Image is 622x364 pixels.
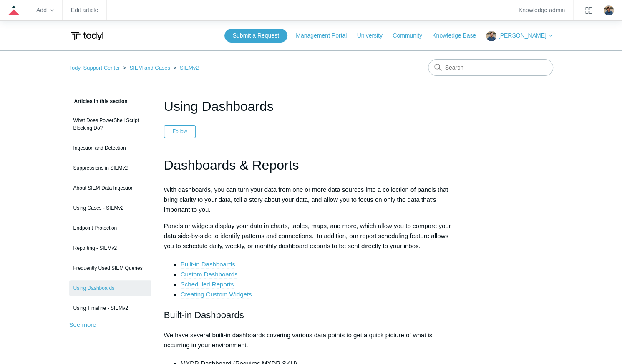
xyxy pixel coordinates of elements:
[357,31,390,40] a: University
[69,160,151,176] a: Suppressions in SIEMv2
[181,261,235,268] a: Built-in Dashboards
[181,271,238,278] a: Custom Dashboards
[164,155,458,176] h1: Dashboards & Reports
[69,28,105,44] img: Todyl Support Center Help Center home page
[181,291,252,298] a: Creating Custom Widgets
[486,31,553,41] button: [PERSON_NAME]
[69,321,96,328] a: See more
[71,8,98,13] a: Edit article
[69,260,151,276] a: Frequently Used SIEM Queries
[69,65,120,71] a: Todyl Support Center
[180,65,199,71] a: SIEMv2
[164,125,196,138] button: Follow Article
[604,5,614,15] img: user avatar
[69,113,151,136] a: What Does PowerShell Script Blocking Do?
[69,98,128,104] span: Articles in this section
[432,31,484,40] a: Knowledge Base
[69,240,151,256] a: Reporting - SIEMv2
[296,31,355,40] a: Management Portal
[69,200,151,216] a: Using Cases - SIEMv2
[69,65,122,71] li: Todyl Support Center
[164,308,458,322] h2: Built-in Dashboards
[393,31,431,40] a: Community
[129,65,170,71] a: SIEM and Cases
[69,180,151,196] a: About SIEM Data Ingestion
[164,221,458,251] p: Panels or widgets display your data in charts, tables, maps, and more, which allow you to compare...
[69,140,151,156] a: Ingestion and Detection
[36,8,54,13] zd-hc-trigger: Add
[172,65,199,71] li: SIEMv2
[69,280,151,296] a: Using Dashboards
[498,32,546,39] span: [PERSON_NAME]
[69,300,151,316] a: Using Timeline - SIEMv2
[604,5,614,15] zd-hc-trigger: Click your profile icon to open the profile menu
[428,59,553,76] input: Search
[164,185,458,215] p: With dashboards, you can turn your data from one or more data sources into a collection of panels...
[519,8,565,13] a: Knowledge admin
[164,96,458,116] h1: Using Dashboards
[121,65,171,71] li: SIEM and Cases
[69,220,151,236] a: Endpoint Protection
[181,281,234,288] a: Scheduled Reports
[224,29,287,43] a: Submit a Request
[164,330,458,350] p: We have several built-in dashboards covering various data points to get a quick picture of what i...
